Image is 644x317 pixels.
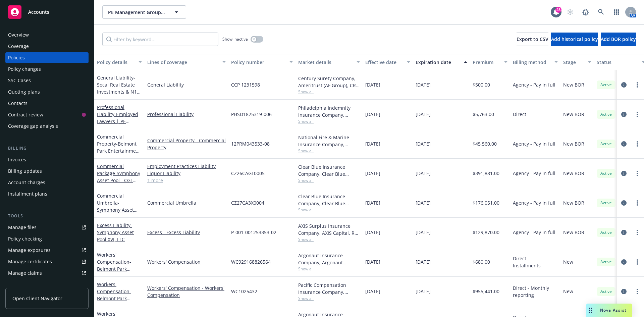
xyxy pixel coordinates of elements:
span: Active [599,259,613,265]
span: Agency - Pay in full [513,140,555,147]
div: Coverage [8,41,29,52]
input: Filter by keyword... [102,33,218,46]
span: Active [599,111,613,117]
div: Premium [473,59,500,66]
button: Effective date [363,54,413,70]
span: Agency - Pay in full [513,170,555,177]
div: Policy checking [8,233,42,244]
span: Show all [298,266,360,272]
span: WC1025432 [231,288,257,295]
a: Report a Bug [579,5,592,19]
a: SSC Cases [5,75,89,86]
a: Start snowing [563,5,577,19]
a: circleInformation [620,228,628,236]
a: Invoices [5,154,89,165]
a: more [633,81,641,89]
div: Billing updates [8,166,42,176]
a: General Liability [97,74,137,102]
span: Show all [298,296,360,301]
div: Lines of coverage [147,59,218,66]
a: Manage certificates [5,256,89,267]
a: circleInformation [620,110,628,118]
span: [DATE] [416,81,431,88]
a: more [633,199,641,207]
span: CCP 1231598 [231,81,260,88]
span: Direct - Installments [513,255,558,269]
a: more [633,228,641,236]
a: Employment Practices Liability [147,163,226,170]
span: Add BOR policy [601,36,636,42]
span: Show all [298,236,360,242]
span: Active [599,200,613,206]
a: Manage files [5,222,89,233]
div: Drag to move [586,304,595,317]
a: circleInformation [620,287,628,296]
a: Commercial Package [97,163,140,191]
div: Billing [5,145,89,152]
span: New [563,258,573,265]
a: Installment plans [5,189,89,199]
div: Policy details [97,59,135,66]
span: $500.00 [473,81,490,88]
span: Direct [513,111,526,118]
a: Professional Liability [147,111,226,118]
button: Policy number [228,54,296,70]
div: 23 [555,7,561,13]
a: Manage exposures [5,245,89,256]
a: Workers' Compensation [97,252,141,293]
span: [DATE] [416,170,431,177]
span: - Belmont Park Entertainment, LLC [97,288,140,309]
div: Manage certificates [8,256,52,267]
a: Overview [5,30,89,40]
span: - Symphony Asset Pool- $3M [97,200,138,220]
span: $5,763.00 [473,111,494,118]
span: P-001-001253353-02 [231,229,276,236]
span: Agency - Pay in full [513,229,555,236]
span: - Belmont Park Entertainment, LLC (formerly SDCC) [97,141,142,161]
div: Manage files [8,222,37,233]
button: Lines of coverage [145,54,228,70]
div: Pacific Compensation Insurance Company, CopperPoint Insurance Companies [298,281,360,296]
span: Export to CSV [517,36,548,42]
button: Policy details [94,54,145,70]
span: [DATE] [365,111,380,118]
a: Professional Liability [97,104,138,139]
span: Show all [298,148,360,154]
span: $45,560.00 [473,140,497,147]
a: Switch app [610,5,623,19]
span: [DATE] [365,81,380,88]
span: [DATE] [365,288,380,295]
span: Active [599,229,613,235]
a: Coverage gap analysis [5,121,89,131]
a: more [633,110,641,118]
button: Expiration date [413,54,470,70]
span: Add historical policy [551,36,598,42]
a: 1 more [147,177,226,184]
div: Manage claims [8,268,42,278]
a: Policy checking [5,233,89,244]
span: Nova Assist [600,307,627,313]
span: - Employed Lawyers | PE Management Group [97,111,138,139]
button: Premium [470,54,510,70]
div: Account charges [8,177,45,188]
div: Policies [8,52,25,63]
span: New BOR [563,170,584,177]
div: Policy number [231,59,285,66]
div: Stage [563,59,584,66]
a: more [633,169,641,177]
span: CZ26CAGL0005 [231,170,265,177]
span: Show all [298,177,360,183]
span: $391,881.00 [473,170,499,177]
a: circleInformation [620,140,628,148]
a: Workers' Compensation - Workers' Compensation [147,284,226,299]
div: AXIS Surplus Insurance Company, AXIS Capital, RT Specialty Insurance Services, LLC (RSG Specialty... [298,222,360,236]
div: Market details [298,59,353,66]
a: Manage BORs [5,279,89,290]
a: Workers' Compensation [97,281,140,309]
div: Manage exposures [8,245,51,256]
a: circleInformation [620,199,628,207]
div: Manage BORs [8,279,40,290]
span: [DATE] [416,229,431,236]
a: Commercial Umbrella [97,193,134,220]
